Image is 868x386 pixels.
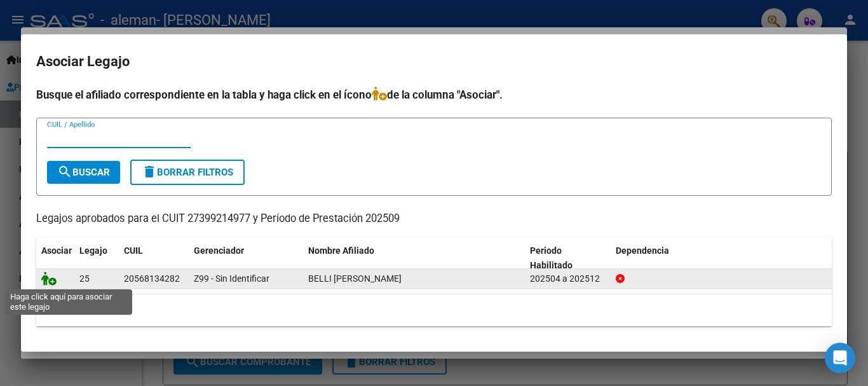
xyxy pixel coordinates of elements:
[308,273,402,284] span: BELLI FABRIZIO LUCIANO
[57,167,110,178] span: Buscar
[36,86,832,103] h4: Busque el afiliado correspondiente en la tabla y haga click en el ícono de la columna "Asociar".
[36,294,832,326] div: 1 registros
[530,245,573,270] span: Periodo Habilitado
[525,237,611,279] datatable-header-cell: Periodo Habilitado
[303,237,525,279] datatable-header-cell: Nombre Afiliado
[119,237,189,279] datatable-header-cell: CUIL
[36,237,74,279] datatable-header-cell: Asociar
[530,272,606,286] div: 202504 a 202512
[124,245,143,256] span: CUIL
[57,164,72,179] mat-icon: search
[194,273,269,284] span: Z99 - Sin Identificar
[825,343,855,373] div: Open Intercom Messenger
[194,245,244,256] span: Gerenciador
[47,161,120,184] button: Buscar
[616,245,669,256] span: Dependencia
[36,211,832,227] p: Legajos aprobados para el CUIT 27399214977 y Período de Prestación 202509
[142,164,157,179] mat-icon: delete
[142,167,233,178] span: Borrar Filtros
[130,160,245,185] button: Borrar Filtros
[36,50,832,74] h2: Asociar Legajo
[189,237,303,279] datatable-header-cell: Gerenciador
[124,272,180,286] div: 20568134282
[74,237,119,279] datatable-header-cell: Legajo
[79,245,107,256] span: Legajo
[41,245,72,256] span: Asociar
[611,237,832,279] datatable-header-cell: Dependencia
[308,245,374,256] span: Nombre Afiliado
[79,273,90,284] span: 25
